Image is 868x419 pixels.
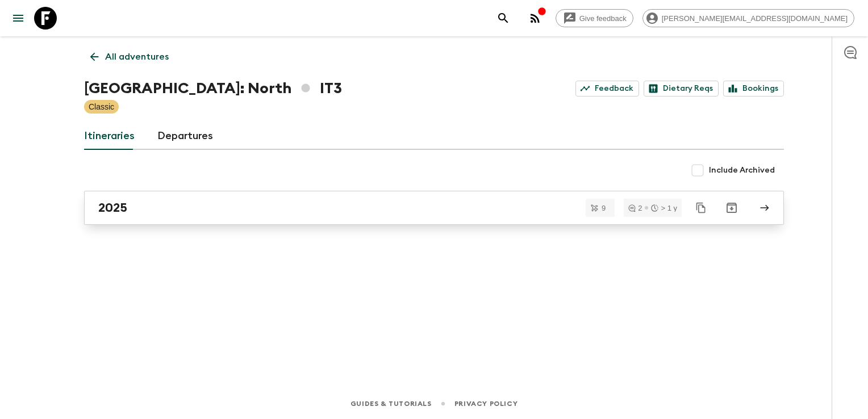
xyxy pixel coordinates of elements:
button: menu [7,7,30,30]
span: Include Archived [709,165,775,176]
span: Give feedback [573,14,633,23]
div: > 1 y [651,204,677,212]
button: search adventures [492,7,515,30]
h1: [GEOGRAPHIC_DATA]: North IT3 [84,77,342,100]
div: [PERSON_NAME][EMAIL_ADDRESS][DOMAIN_NAME] [642,9,854,27]
a: Give feedback [556,9,633,27]
span: [PERSON_NAME][EMAIL_ADDRESS][DOMAIN_NAME] [656,14,854,23]
a: Privacy Policy [454,397,518,410]
a: All adventures [84,45,175,68]
a: Bookings [723,81,784,97]
div: 2 [628,204,642,212]
a: Departures [157,123,213,150]
a: Feedback [575,81,639,97]
a: 2025 [84,191,784,225]
p: All adventures [105,50,169,64]
a: Dietary Reqs [644,81,719,97]
p: Classic [89,101,114,112]
span: 9 [595,204,612,212]
h2: 2025 [98,200,127,215]
button: Duplicate [691,198,711,218]
button: Archive [720,196,743,219]
a: Guides & Tutorials [350,397,432,410]
a: Itineraries [84,123,135,150]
